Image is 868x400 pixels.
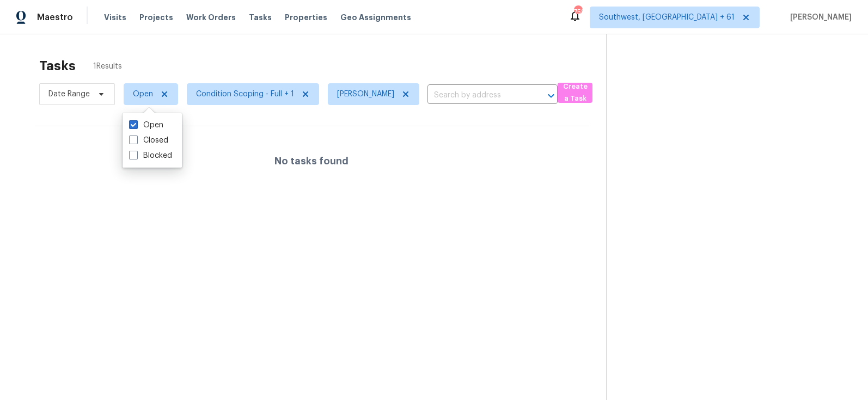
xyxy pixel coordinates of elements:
span: Maestro [37,12,73,23]
span: Condition Scoping - Full + 1 [196,89,294,100]
input: Search by address [427,87,527,104]
span: [PERSON_NAME] [786,12,852,23]
span: [PERSON_NAME] [337,89,394,100]
span: Work Orders [186,12,236,23]
span: Projects [139,12,173,23]
button: Open [543,88,559,103]
label: Closed [129,135,168,146]
h2: Tasks [39,60,76,71]
span: Southwest, [GEOGRAPHIC_DATA] + 61 [599,12,735,23]
span: Date Range [48,89,90,100]
label: Blocked [129,150,172,161]
h4: No tasks found [274,156,349,167]
span: Geo Assignments [340,12,411,23]
span: Visits [104,12,126,23]
span: Tasks [249,14,272,21]
label: Open [129,120,163,131]
button: Create a Task [558,83,592,103]
span: Create a Task [563,81,587,106]
span: Open [133,89,153,100]
span: 1 Results [93,61,122,72]
span: Properties [285,12,327,23]
div: 758 [574,7,582,17]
